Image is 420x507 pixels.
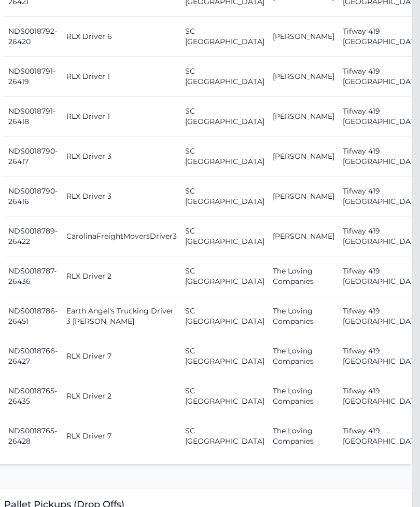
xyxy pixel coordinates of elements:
[4,57,62,97] td: NDS0018791-26419
[62,217,181,257] td: CarolinaFreightMoversDriver3
[62,137,181,177] td: RLX Driver 3
[62,257,181,297] td: RLX Driver 2
[4,257,62,297] td: NDS0018787-26436
[181,337,269,377] td: SC [GEOGRAPHIC_DATA]
[269,257,339,297] td: The Loving Companies
[4,97,62,137] td: NDS0018791-26418
[269,297,339,337] td: The Loving Companies
[62,417,181,457] td: RLX Driver 7
[181,297,269,337] td: SC [GEOGRAPHIC_DATA]
[62,97,181,137] td: RLX Driver 1
[181,177,269,217] td: SC [GEOGRAPHIC_DATA]
[181,57,269,97] td: SC [GEOGRAPHIC_DATA]
[181,377,269,417] td: SC [GEOGRAPHIC_DATA]
[4,417,62,457] td: NDS0018765-26428
[181,17,269,57] td: SC [GEOGRAPHIC_DATA]
[269,57,339,97] td: [PERSON_NAME]
[269,177,339,217] td: [PERSON_NAME]
[62,17,181,57] td: RLX Driver 6
[181,417,269,457] td: SC [GEOGRAPHIC_DATA]
[269,337,339,377] td: The Loving Companies
[181,97,269,137] td: SC [GEOGRAPHIC_DATA]
[4,137,62,177] td: NDS0018790-26417
[181,257,269,297] td: SC [GEOGRAPHIC_DATA]
[4,377,62,417] td: NDS0018765-26435
[269,137,339,177] td: [PERSON_NAME]
[181,217,269,257] td: SC [GEOGRAPHIC_DATA]
[4,297,62,337] td: NDS0018786-26451
[4,337,62,377] td: NDS0018766-26427
[269,377,339,417] td: The Loving Companies
[4,217,62,257] td: NDS0018789-26422
[181,137,269,177] td: SC [GEOGRAPHIC_DATA]
[4,17,62,57] td: NDS0018792-26420
[269,17,339,57] td: [PERSON_NAME]
[269,417,339,457] td: The Loving Companies
[269,97,339,137] td: [PERSON_NAME]
[269,217,339,257] td: [PERSON_NAME]
[62,177,181,217] td: RLX Driver 3
[4,177,62,217] td: NDS0018790-26416
[62,57,181,97] td: RLX Driver 1
[62,377,181,417] td: RLX Driver 2
[62,337,181,377] td: RLX Driver 7
[62,297,181,337] td: Earth Angel's Trucking Driver 3 [PERSON_NAME]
